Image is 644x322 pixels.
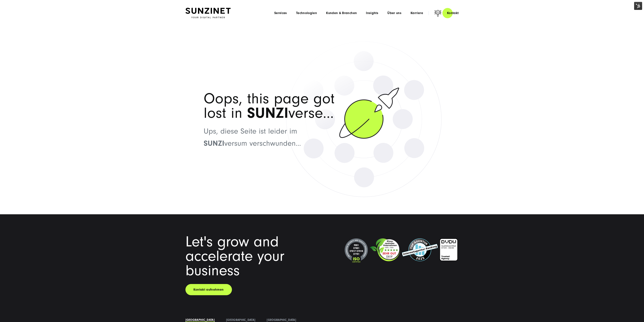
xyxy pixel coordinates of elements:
a: Insights [366,11,378,15]
a: [GEOGRAPHIC_DATA] [226,318,255,322]
img: Klimaneutrales Unternehmen SUNZINET GmbH [370,238,400,261]
img: SUNZINET Full Service Digital Agentur [185,8,231,18]
img: Top Internetagentur und Full Service Digitalagentur SUNZINET - 2024 [402,238,438,261]
a: Karriere [411,11,423,15]
img: ISO-Siegel_2024_dunkel [345,238,368,263]
a: Kontakt [442,8,463,18]
a: Kontakt aufnehmen [185,284,232,295]
span: Let's grow and accelerate your business [185,233,284,279]
img: Oops, this page got lost in SUNZIverse... Ups, diese Seite ist leider im SUNZIversum verschwunden... [185,26,459,214]
a: Über uns [387,11,401,15]
img: HubSpot Tools Menu Toggle [634,2,642,10]
a: Kunden & Branchen [326,11,357,15]
a: Services [274,11,287,15]
a: Technologien [296,11,317,15]
a: [GEOGRAPHIC_DATA] [267,318,296,322]
a: [GEOGRAPHIC_DATA] [185,318,215,322]
img: BVDW-Zertifizierung-Weiß [440,238,458,261]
